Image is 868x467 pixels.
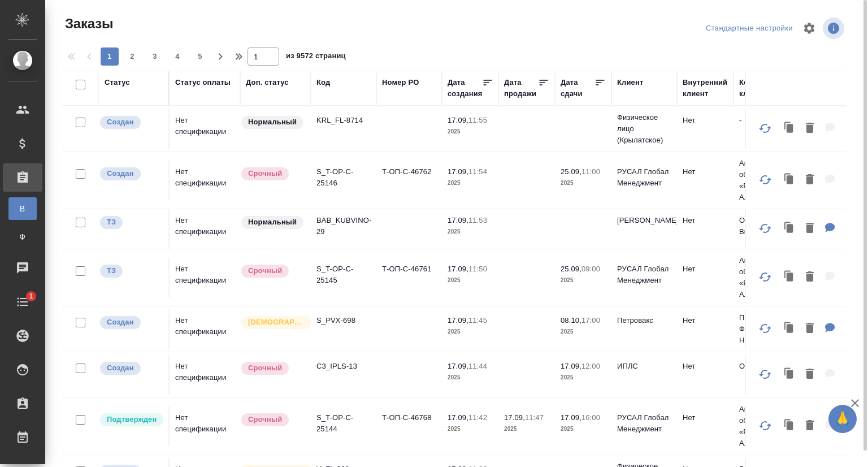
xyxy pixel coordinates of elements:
[823,18,847,39] span: Посмотреть информацию
[376,407,442,446] td: Т-ОП-С-46768
[248,362,282,374] p: Срочный
[739,215,793,237] p: ООО «Кубань-Вино»
[248,265,282,276] p: Срочный
[800,414,819,438] button: Удалить
[62,15,113,33] span: Заказы
[170,209,240,249] td: Нет спецификации
[739,361,793,372] p: ООО «Декарт»
[779,217,800,240] button: Клонировать
[448,423,493,435] p: 2025
[448,116,468,124] p: 17.09,
[800,217,819,240] button: Удалить
[107,362,134,374] p: Создан
[683,315,728,326] p: Нет
[448,326,493,338] p: 2025
[561,167,581,176] p: 25.09,
[739,312,793,346] p: Петровакс Фарма ООО НПО
[561,362,581,370] p: 17.09,
[316,77,330,88] div: Код
[248,168,282,179] p: Срочный
[617,412,671,435] p: РУСАЛ Глобал Менеджмент
[107,168,134,179] p: Создан
[617,215,671,226] p: [PERSON_NAME]
[833,407,852,431] span: 🙏
[14,231,31,243] span: Ф
[683,361,728,372] p: Нет
[170,258,240,297] td: Нет спецификации
[561,178,606,189] p: 2025
[561,77,594,100] div: Дата сдачи
[382,77,419,88] div: Номер PO
[448,265,468,273] p: 17.09,
[448,126,493,137] p: 2025
[316,361,371,372] p: C3_IPLS-13
[800,317,819,340] button: Удалить
[779,414,800,438] button: Клонировать
[170,161,240,200] td: Нет спецификации
[468,316,487,325] p: 11:45
[376,258,442,297] td: Т-ОП-С-46761
[191,47,209,66] button: 5
[779,266,800,289] button: Клонировать
[617,77,643,88] div: Клиент
[316,215,371,237] p: BAB_KUBVINO-29
[525,413,544,422] p: 11:47
[248,217,297,228] p: Нормальный
[99,315,163,330] div: Выставляется автоматически при создании заказа
[316,315,371,326] p: S_PVX-698
[107,217,116,228] p: ТЗ
[683,412,728,423] p: Нет
[146,47,164,66] button: 3
[123,51,141,62] span: 2
[683,115,728,126] p: Нет
[248,116,297,128] p: Нормальный
[617,263,671,286] p: РУСАЛ Глобал Менеджмент
[561,316,581,325] p: 08.10,
[240,361,305,376] div: Выставляется автоматически, если на указанный объем услуг необходимо больше времени в стандартном...
[170,407,240,446] td: Нет спецификации
[468,167,487,176] p: 11:54
[240,412,305,427] div: Выставляется автоматически, если на указанный объем услуг необходимо больше времени в стандартном...
[99,263,163,279] div: Выставляет КМ при отправке заказа на расчет верстке (для тикета) или для уточнения сроков на прои...
[246,77,289,88] div: Доп. статус
[316,115,371,126] p: KRL_FL-8714
[752,263,779,291] button: Обновить
[617,361,671,372] p: ИПЛС
[448,413,468,422] p: 17.09,
[240,115,305,130] div: Статус по умолчанию для стандартных заказов
[240,166,305,181] div: Выставляется автоматически, если на указанный объем услуг необходимо больше времени в стандартном...
[683,166,728,178] p: Нет
[107,265,116,276] p: ТЗ
[752,215,779,242] button: Обновить
[107,414,157,425] p: Подтвержден
[581,413,600,422] p: 16:00
[796,15,823,42] span: Настроить таблицу
[739,255,793,300] p: Акционерное общество «РУССКИЙ АЛЮМИНИ...
[779,363,800,386] button: Клонировать
[107,317,134,328] p: Создан
[504,413,525,422] p: 17.09,
[240,215,305,230] div: Статус по умолчанию для стандартных заказов
[99,215,163,230] div: Выставляет КМ при отправке заказа на расчет верстке (для тикета) или для уточнения сроков на прои...
[448,216,468,224] p: 17.09,
[800,168,819,192] button: Удалить
[191,51,209,62] span: 5
[316,263,371,286] p: S_T-OP-C-25145
[683,263,728,275] p: Нет
[316,166,371,189] p: S_T-OP-C-25146
[123,47,141,66] button: 2
[468,116,487,124] p: 11:55
[561,372,606,383] p: 2025
[376,161,442,200] td: Т-ОП-С-46762
[800,117,819,140] button: Удалить
[800,363,819,386] button: Удалить
[617,315,671,326] p: Петровакс
[504,423,549,435] p: 2025
[286,49,346,66] span: из 9572 страниц
[581,265,600,273] p: 09:00
[170,355,240,395] td: Нет спецификации
[99,412,163,427] div: Выставляет КМ после уточнения всех необходимых деталей и получения согласия клиента на запуск. С ...
[448,275,493,286] p: 2025
[168,51,186,62] span: 4
[468,413,487,422] p: 11:42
